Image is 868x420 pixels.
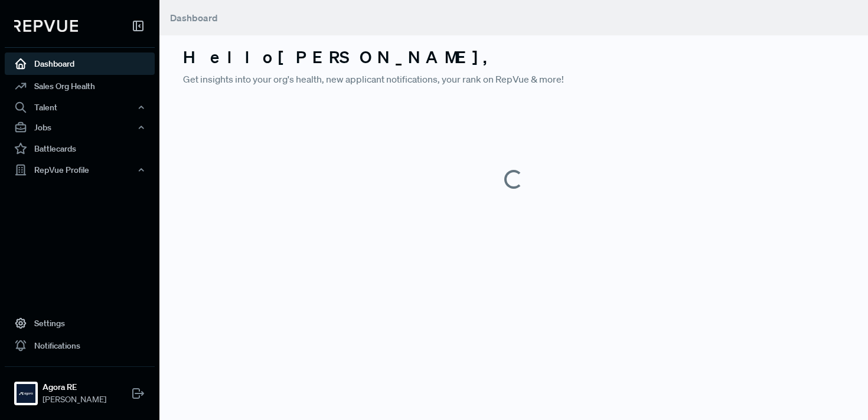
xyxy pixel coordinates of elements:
[183,72,844,86] p: Get insights into your org's health, new applicant notifications, your rank on RepVue & more!
[43,381,106,393] strong: Agora RE
[5,312,155,334] a: Settings
[17,384,35,403] img: Agora RE
[5,97,155,117] button: Talent
[14,20,78,32] img: RepVue
[5,334,155,357] a: Notifications
[5,75,155,97] a: Sales Org Health
[5,52,155,75] a: Dashboard
[5,117,155,137] button: Jobs
[5,137,155,160] a: Battlecards
[43,393,106,406] span: [PERSON_NAME]
[5,366,155,411] a: Agora REAgora RE[PERSON_NAME]
[5,160,155,180] button: RepVue Profile
[170,12,218,24] span: Dashboard
[183,47,844,67] h3: Hello [PERSON_NAME] ,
